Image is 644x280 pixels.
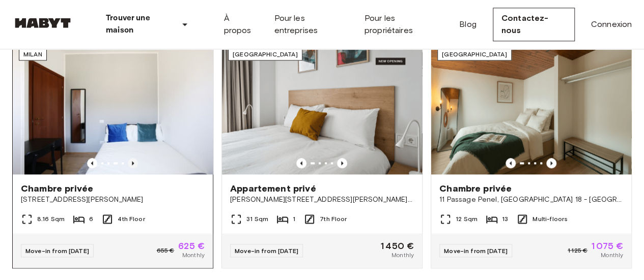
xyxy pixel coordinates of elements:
[337,158,347,168] button: Previous image
[178,241,205,251] span: 625 €
[233,50,298,58] span: [GEOGRAPHIC_DATA]
[442,50,507,58] span: [GEOGRAPHIC_DATA]
[502,214,508,224] span: 13
[37,214,65,224] span: 8.16 Sqm
[506,158,516,168] button: Previous image
[431,41,632,268] a: Marketing picture of unit FR-18-011-001-012Previous imagePrevious image[GEOGRAPHIC_DATA]Chambre p...
[533,214,568,224] span: Multi-floors
[221,41,423,268] a: Marketing picture of unit ES-15-102-734-001Previous imagePrevious image[GEOGRAPHIC_DATA]Apparteme...
[235,247,298,255] span: Move-in from [DATE]
[444,247,508,255] span: Move-in from [DATE]
[12,18,73,28] img: Habyt
[493,8,575,41] a: Contactez-nous
[381,241,414,251] span: 1 450 €
[21,195,205,205] span: [STREET_ADDRESS][PERSON_NAME]
[87,158,97,168] button: Previous image
[601,251,623,260] span: Monthly
[365,12,443,37] a: Pour les propriétaires
[182,251,205,260] span: Monthly
[25,247,89,255] span: Move-in from [DATE]
[223,12,258,37] a: À propos
[106,12,175,37] p: Trouver une maison
[23,50,42,58] span: Milan
[296,158,306,168] button: Previous image
[24,41,225,174] img: Marketing picture of unit IT-14-111-001-006
[230,182,316,195] span: Appartement privé
[230,195,414,205] span: [PERSON_NAME][STREET_ADDRESS][PERSON_NAME][PERSON_NAME]
[391,251,414,260] span: Monthly
[12,41,213,268] a: Previous imagePrevious imageMilanChambre privée[STREET_ADDRESS][PERSON_NAME]8.16 Sqm64th FloorMov...
[546,158,556,168] button: Previous image
[320,214,347,224] span: 7th Floor
[118,214,145,224] span: 4th Floor
[431,41,631,174] img: Marketing picture of unit FR-18-011-001-012
[459,18,477,30] a: Blog
[156,246,174,255] span: 655 €
[89,214,93,224] span: 6
[456,214,478,224] span: 12 Sqm
[246,214,268,224] span: 31 Sqm
[293,214,295,224] span: 1
[128,158,138,168] button: Previous image
[274,12,348,37] a: Pour les entreprises
[592,241,623,251] span: 1 075 €
[591,18,632,30] a: Connexion
[439,182,512,195] span: Chambre privée
[568,246,587,255] span: 1 125 €
[21,182,93,195] span: Chambre privée
[439,195,623,205] span: 11 Passage Penel, [GEOGRAPHIC_DATA] 18 - [GEOGRAPHIC_DATA]
[222,41,422,174] img: Marketing picture of unit ES-15-102-734-001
